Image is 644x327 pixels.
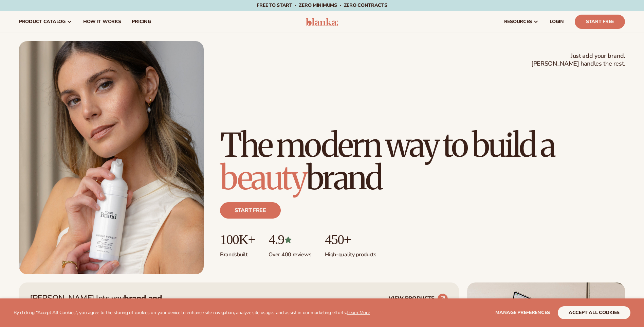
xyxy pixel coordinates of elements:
a: Start Free [575,15,625,29]
button: accept all cookies [558,306,630,319]
span: Just add your brand. [PERSON_NAME] handles the rest. [531,52,625,68]
p: Over 400 reviews [269,247,311,258]
span: resources [504,19,532,24]
img: Female holding tanning mousse. [19,41,204,274]
p: 100K+ [220,232,255,247]
span: product catalog [19,19,66,24]
a: Learn More [347,309,370,316]
a: How It Works [78,11,127,33]
span: LOGIN [550,19,564,24]
p: 450+ [325,232,376,247]
p: By clicking "Accept All Cookies", you agree to the storing of cookies on your device to enhance s... [14,310,370,316]
a: product catalog [14,11,78,33]
button: Manage preferences [495,306,550,319]
p: High-quality products [325,247,376,258]
p: 4.9 [269,232,311,247]
span: pricing [132,19,151,24]
span: beauty [220,157,306,198]
a: LOGIN [544,11,569,33]
span: Manage preferences [495,309,550,316]
a: VIEW PRODUCTS [389,293,448,304]
h1: The modern way to build a brand [220,129,625,194]
p: Brands built [220,247,255,258]
img: logo [306,18,338,26]
span: Free to start · ZERO minimums · ZERO contracts [257,2,387,8]
span: How It Works [83,19,121,24]
a: resources [499,11,544,33]
a: pricing [126,11,156,33]
a: Start free [220,202,281,219]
